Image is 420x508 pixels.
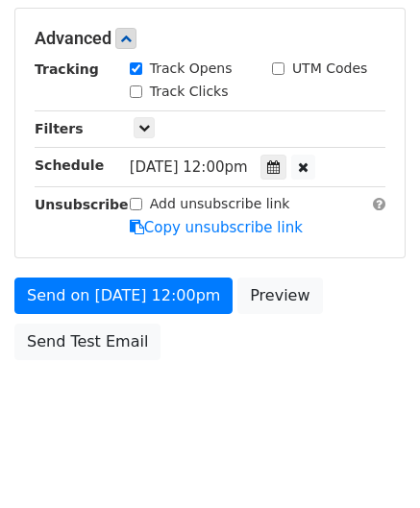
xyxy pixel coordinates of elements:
strong: Schedule [35,157,104,173]
a: Preview [237,278,322,314]
label: Add unsubscribe link [150,194,290,214]
a: Send Test Email [14,324,161,360]
a: Copy unsubscribe link [130,219,303,236]
label: UTM Codes [292,59,367,79]
label: Track Opens [150,59,233,79]
strong: Unsubscribe [35,197,129,212]
a: Send on [DATE] 12:00pm [14,278,233,314]
strong: Filters [35,121,84,136]
iframe: Chat Widget [324,416,420,508]
strong: Tracking [35,61,99,77]
h5: Advanced [35,28,385,49]
label: Track Clicks [150,82,229,102]
span: [DATE] 12:00pm [130,158,248,176]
